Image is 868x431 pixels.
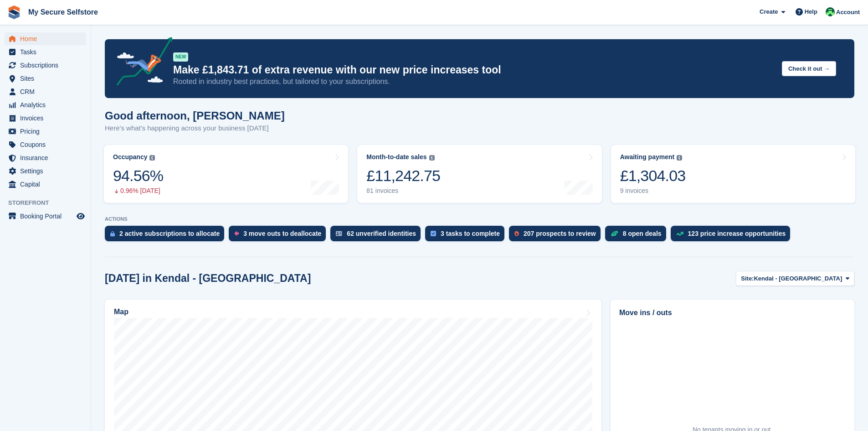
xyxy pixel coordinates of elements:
[5,72,86,85] a: menu
[366,166,440,185] div: £11,242.75
[20,72,75,85] span: Sites
[173,63,775,77] p: Make £1,843.71 of extra revenue with our new price increases tool
[5,151,86,164] a: menu
[671,226,795,246] a: 123 price increase opportunities
[5,210,86,223] a: menu
[5,125,86,138] a: menu
[113,153,147,161] div: Occupancy
[229,226,330,246] a: 3 move outs to deallocate
[605,226,671,246] a: 8 open deals
[5,59,86,72] a: menu
[5,85,86,98] a: menu
[741,274,754,283] span: Site:
[524,230,596,237] div: 207 prospects to review
[441,230,500,237] div: 3 tasks to complete
[7,5,21,19] img: stora-icon-8386f47178a22dfd0bd8f6a31ec36ba5ce8667c1dd55bd0f319d3a0aa187defe.svg
[509,226,605,246] a: 207 prospects to review
[5,46,86,58] a: menu
[5,178,86,191] a: menu
[20,112,75,125] span: Invoices
[104,145,348,203] a: Occupancy 94.56% 0.96% [DATE]
[736,271,854,286] button: Site: Kendal - [GEOGRAPHIC_DATA]
[149,155,155,161] img: icon-info-grey-7440780725fd019a000dd9b08b2336e03edf1995a4989e88bcd33f0948082b44.svg
[688,230,786,237] div: 123 price increase opportunities
[754,274,842,283] span: Kendal - [GEOGRAPHIC_DATA]
[173,52,188,62] div: NEW
[105,216,854,222] p: ACTIONS
[826,7,835,16] img: Vickie Wedge
[805,7,817,16] span: Help
[623,230,662,237] div: 8 open deals
[20,46,75,58] span: Tasks
[425,226,509,246] a: 3 tasks to complete
[611,145,855,203] a: Awaiting payment £1,304.03 9 invoices
[20,165,75,177] span: Settings
[113,166,163,185] div: 94.56%
[119,230,220,237] div: 2 active subscriptions to allocate
[677,155,682,161] img: icon-info-grey-7440780725fd019a000dd9b08b2336e03edf1995a4989e88bcd33f0948082b44.svg
[619,307,846,318] h2: Move ins / outs
[234,231,239,236] img: move_outs_to_deallocate_icon-f764333ba52eb49d3ac5e1228854f67142a1ed5810a6f6cc68b1a99e826820c5.svg
[113,187,163,195] div: 0.96% [DATE]
[25,5,102,20] a: My Secure Selfstore
[347,230,416,237] div: 62 unverified identities
[5,112,86,125] a: menu
[676,232,683,236] img: price_increase_opportunities-93ffe204e8149a01c8c9dc8f82e8f89637d9d84a8eef4429ea346261dce0b2c0.svg
[109,37,173,89] img: price-adjustments-announcement-icon-8257ccfd72463d97f412b2fc003d46551f7dbcb40ab6d574587a9cd5c0d94...
[5,138,86,151] a: menu
[105,226,229,246] a: 2 active subscriptions to allocate
[366,153,426,161] div: Month-to-date sales
[20,210,75,223] span: Booking Portal
[20,99,75,111] span: Analytics
[357,145,601,203] a: Month-to-date sales £11,242.75 81 invoices
[20,151,75,164] span: Insurance
[336,231,342,236] img: verify_identity-adf6edd0f0f0b5bbfe63781bf79b02c33cf7c696d77639b501bdc392416b5a36.svg
[366,187,440,195] div: 81 invoices
[760,7,778,16] span: Create
[243,230,321,237] div: 3 move outs to deallocate
[173,77,775,87] p: Rooted in industry best practices, but tailored to your subscriptions.
[105,123,285,134] p: Here's what's happening across your business [DATE]
[114,308,128,316] h2: Map
[782,61,836,76] button: Check it out →
[20,32,75,45] span: Home
[836,8,860,17] span: Account
[611,230,618,237] img: deal-1b604bf984904fb50ccaf53a9ad4b4a5d6e5aea283cecdc64d6e3604feb123c2.svg
[105,272,311,285] h2: [DATE] in Kendal - [GEOGRAPHIC_DATA]
[620,153,675,161] div: Awaiting payment
[429,155,435,161] img: icon-info-grey-7440780725fd019a000dd9b08b2336e03edf1995a4989e88bcd33f0948082b44.svg
[105,109,285,122] h1: Good afternoon, [PERSON_NAME]
[20,178,75,191] span: Capital
[620,166,686,185] div: £1,304.03
[20,59,75,72] span: Subscriptions
[8,198,91,208] span: Storefront
[5,165,86,177] a: menu
[75,211,86,222] a: Preview store
[5,32,86,45] a: menu
[20,125,75,138] span: Pricing
[620,187,686,195] div: 9 invoices
[330,226,425,246] a: 62 unverified identities
[20,138,75,151] span: Coupons
[20,85,75,98] span: CRM
[431,231,436,236] img: task-75834270c22a3079a89374b754ae025e5fb1db73e45f91037f5363f120a921f8.svg
[5,99,86,111] a: menu
[514,231,519,236] img: prospect-51fa495bee0391a8d652442698ab0144808aea92771e9ea1ae160a38d050c398.svg
[110,231,115,237] img: active_subscription_to_allocate_icon-d502201f5373d7db506a760aba3b589e785aa758c864c3986d89f69b8ff3...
